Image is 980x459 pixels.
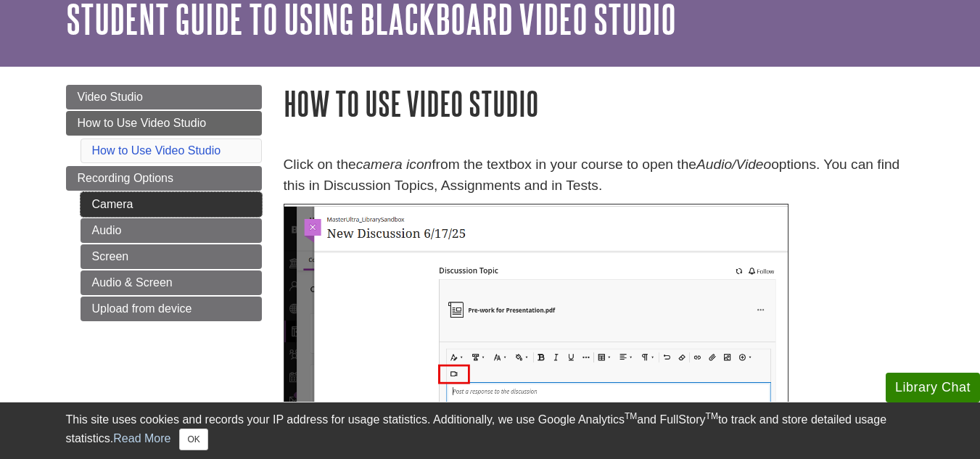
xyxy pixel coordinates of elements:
[284,85,915,122] h1: How to Use Video Studio
[886,373,980,402] button: Library Chat
[78,172,174,184] span: Recording Options
[81,192,262,217] a: Camera
[81,297,262,321] a: Upload from device
[81,218,262,243] a: Audio
[81,244,262,269] a: Screen
[66,111,262,136] a: How to Use Video Studio
[66,166,262,191] a: Recording Options
[625,411,637,421] sup: TM
[696,157,771,172] em: Audio/Video
[78,117,207,129] span: How to Use Video Studio
[66,85,262,109] a: Video Studio
[706,411,718,421] sup: TM
[356,157,432,172] em: camera icon
[92,144,221,157] a: How to Use Video Studio
[78,91,143,103] span: Video Studio
[284,154,915,197] p: Click on the from the textbox in your course to open the options. You can find this in Discussion...
[113,432,170,444] a: Read More
[66,411,915,450] div: This site uses cookies and records your IP address for usage statistics. Additionally, we use Goo...
[179,429,207,450] button: Close
[81,270,262,295] a: Audio & Screen
[66,85,262,321] div: Guide Page Menu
